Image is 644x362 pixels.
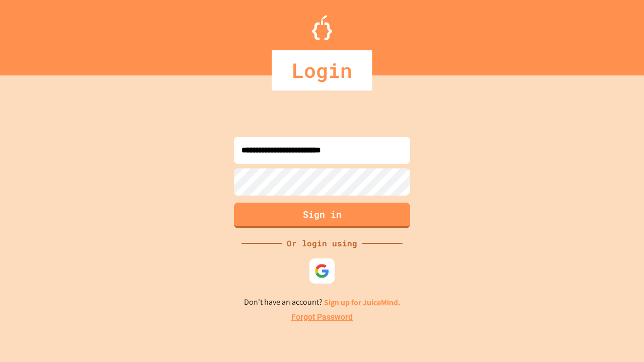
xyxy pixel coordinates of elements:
a: Sign up for JuiceMind. [324,297,400,308]
div: Or login using [282,237,362,249]
img: google-icon.svg [314,263,330,279]
a: Forgot Password [291,311,353,323]
button: Sign in [234,203,410,228]
p: Don't have an account? [244,296,400,309]
img: Logo.svg [312,15,332,40]
div: Login [272,50,372,90]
